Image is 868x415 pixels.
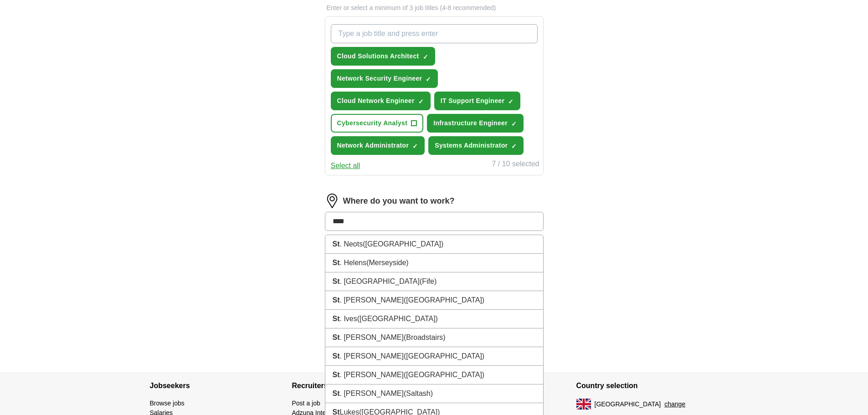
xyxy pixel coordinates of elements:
a: Post a job [292,400,320,407]
button: Systems Administrator✓ [428,136,524,155]
li: . Ives [325,310,543,328]
button: change [664,400,685,409]
div: 7 / 10 selected [492,159,539,171]
strong: St [333,296,340,304]
span: ([GEOGRAPHIC_DATA]) [404,296,484,304]
span: ([GEOGRAPHIC_DATA]) [404,352,484,360]
span: Cybersecurity Analyst [337,118,408,128]
span: ([GEOGRAPHIC_DATA]) [363,240,443,248]
span: Cloud Solutions Architect [337,51,419,61]
h4: Country selection [576,373,719,399]
li: . [PERSON_NAME] [325,291,543,310]
span: IT Support Engineer [441,96,504,106]
li: . [GEOGRAPHIC_DATA] [325,272,543,291]
button: Network Administrator✓ [331,136,425,155]
strong: St [333,315,340,323]
button: Cloud Solutions Architect✓ [331,47,435,66]
span: Network Security Engineer [337,74,422,83]
span: (Saltash) [404,389,433,397]
strong: St [333,333,340,341]
button: Cloud Network Engineer✓ [331,92,431,110]
li: . Helens [325,254,543,272]
strong: St [333,371,340,379]
span: ✓ [508,98,514,105]
span: (Broadstairs) [404,333,446,341]
li: . [PERSON_NAME] [325,347,543,366]
span: ✓ [412,143,418,150]
span: Systems Administrator [435,141,508,150]
button: IT Support Engineer✓ [434,92,520,110]
a: Browse jobs [150,400,185,407]
span: ([GEOGRAPHIC_DATA]) [357,315,438,323]
button: Infrastructure Engineer✓ [427,114,524,133]
span: Infrastructure Engineer [433,118,508,128]
span: [GEOGRAPHIC_DATA] [595,400,661,409]
p: Enter or select a minimum of 3 job titles (4-8 recommended) [325,3,544,13]
li: . [PERSON_NAME] [325,384,543,403]
strong: St [333,389,340,397]
input: Type a job title and press enter [331,24,538,43]
span: ([GEOGRAPHIC_DATA]) [404,371,484,379]
span: Network Administrator [337,141,409,150]
strong: St [333,240,340,248]
span: (Merseyside) [366,259,408,266]
button: Network Security Engineer✓ [331,69,438,88]
img: UK flag [576,399,591,410]
li: . Neots [325,235,543,254]
button: Cybersecurity Analyst [331,114,424,133]
span: (Fife) [420,277,437,285]
strong: St [333,259,340,266]
span: ✓ [423,53,428,61]
span: ✓ [418,98,424,105]
li: . [PERSON_NAME] [325,366,543,384]
button: Select all [331,160,360,171]
span: ✓ [426,76,431,83]
span: ✓ [511,143,517,150]
label: Where do you want to work? [343,195,455,207]
strong: St [333,352,340,360]
span: ✓ [511,120,517,128]
span: Cloud Network Engineer [337,96,415,106]
strong: St [333,277,340,285]
li: . [PERSON_NAME] [325,328,543,347]
img: location.png [325,194,339,208]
